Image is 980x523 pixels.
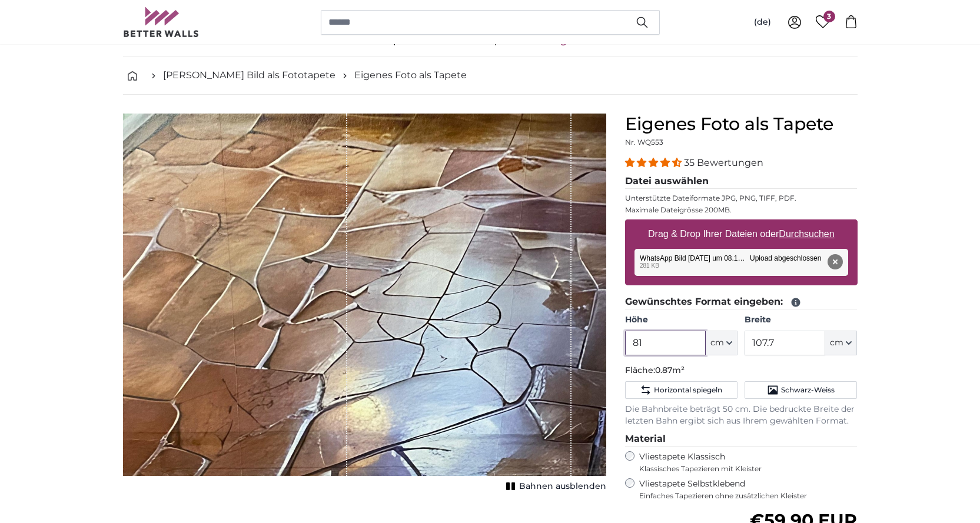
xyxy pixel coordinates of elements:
[830,337,843,349] span: cm
[123,7,200,37] img: Betterwalls
[779,229,834,239] u: Durchsuchen
[655,365,685,375] span: 0.87m²
[706,331,738,355] button: cm
[625,205,858,215] p: Maximale Dateigrösse 200MB.
[745,381,857,399] button: Schwarz-Weiss
[123,114,606,495] div: 1 of 1
[625,114,858,135] h1: Eigenes Foto als Tapete
[519,481,606,492] span: Bahnen ausblenden
[625,381,738,399] button: Horizontal spiegeln
[625,314,738,326] label: Höhe
[639,478,858,501] label: Vliestapete Selbstklebend
[625,174,858,189] legend: Datei auswählen
[643,222,839,246] label: Drag & Drop Ihrer Dateien oder
[625,157,684,168] span: 4.34 stars
[625,365,858,377] p: Fläche:
[503,478,606,495] button: Bahnen ausblenden
[684,157,763,168] span: 35 Bewertungen
[710,337,724,349] span: cm
[654,385,722,395] span: Horizontal spiegeln
[123,56,858,95] nav: breadcrumbs
[625,194,858,203] p: Unterstützte Dateiformate JPG, PNG, TIFF, PDF.
[625,404,858,427] p: Die Bahnbreite beträgt 50 cm. Die bedruckte Breite der letzten Bahn ergibt sich aus Ihrem gewählt...
[781,385,835,395] span: Schwarz-Weiss
[639,491,858,501] span: Einfaches Tapezieren ohne zusätzlichen Kleister
[163,68,335,82] a: [PERSON_NAME] Bild als Fototapete
[625,295,858,309] legend: Gewünschtes Format eingeben:
[639,451,848,474] label: Vliestapete Klassisch
[354,68,467,82] a: Eigenes Foto als Tapete
[825,331,857,355] button: cm
[625,138,663,146] span: Nr. WQ553
[745,314,857,326] label: Breite
[823,11,835,22] span: 3
[625,432,858,447] legend: Material
[745,12,780,33] button: (de)
[639,464,848,474] span: Klassisches Tapezieren mit Kleister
